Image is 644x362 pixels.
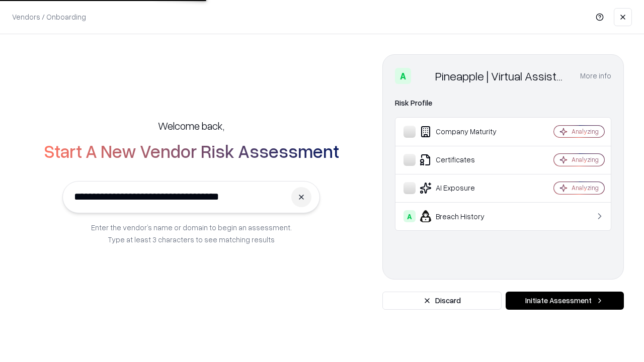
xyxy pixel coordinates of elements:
[395,97,611,109] div: Risk Profile
[435,68,568,84] div: Pineapple | Virtual Assistant Agency
[415,68,431,84] img: Pineapple | Virtual Assistant Agency
[404,126,524,138] div: Company Maturity
[12,12,86,22] p: Vendors / Onboarding
[44,141,339,161] h2: Start A New Vendor Risk Assessment
[572,184,599,192] div: Analyzing
[572,127,599,136] div: Analyzing
[404,210,524,222] div: Breach History
[404,154,524,166] div: Certificates
[158,119,224,133] h5: Welcome back,
[382,292,502,310] button: Discard
[404,182,524,194] div: AI Exposure
[506,292,624,310] button: Initiate Assessment
[404,210,416,222] div: A
[572,155,599,164] div: Analyzing
[91,221,292,245] p: Enter the vendor’s name or domain to begin an assessment. Type at least 3 characters to see match...
[395,68,411,84] div: A
[580,67,611,85] button: More info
